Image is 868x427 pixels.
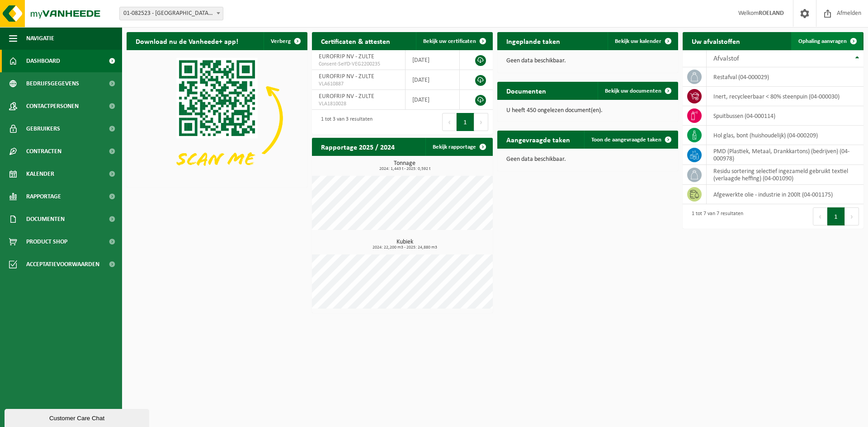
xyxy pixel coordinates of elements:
td: PMD (Plastiek, Metaal, Drankkartons) (bedrijven) (04-000978) [707,145,863,165]
span: Ophaling aanvragen [798,38,847,44]
span: 01-082523 - EUROFRIP NV - ZULTE [119,7,223,20]
span: Consent-SelfD-VEG2200235 [319,61,398,68]
span: 2024: 1,443 t - 2025: 0,592 t [316,167,493,171]
td: [DATE] [406,90,460,110]
span: Bedrijfsgegevens [26,72,79,95]
span: Documenten [26,208,65,230]
td: afgewerkte olie - industrie in 200lt (04-001175) [707,185,863,204]
span: Afvalstof [713,55,739,62]
button: Next [845,207,859,225]
h2: Certificaten & attesten [312,32,399,50]
span: 2024: 22,200 m3 - 2025: 24,880 m3 [316,245,493,250]
strong: ROELAND [759,10,784,17]
button: 1 [457,113,474,131]
td: spuitbussen (04-000114) [707,106,863,126]
span: EUROFRIP NV - ZULTE [319,73,374,80]
td: inert, recycleerbaar < 80% steenpuin (04-000030) [707,87,863,106]
button: Previous [813,207,827,225]
span: Gebruikers [26,117,60,140]
span: VLA1810028 [319,100,398,108]
span: Bekijk uw certificaten [423,38,476,44]
a: Bekijk uw kalender [608,32,677,50]
td: hol glas, bont (huishoudelijk) (04-000209) [707,126,863,145]
button: Next [474,113,488,131]
h2: Rapportage 2025 / 2024 [312,138,404,155]
img: Download de VHEPlus App [127,50,307,186]
a: Bekijk uw certificaten [416,32,492,50]
button: 1 [827,207,845,225]
span: Verberg [271,38,291,44]
span: Contracten [26,140,61,163]
span: Rapportage [26,185,61,208]
span: VLA610887 [319,80,398,88]
h2: Download nu de Vanheede+ app! [127,32,247,50]
td: residu sortering selectief ingezameld gebruikt textiel (verlaagde heffing) (04-001090) [707,165,863,185]
iframe: chat widget [5,407,151,427]
span: 01-082523 - EUROFRIP NV - ZULTE [120,7,223,20]
td: [DATE] [406,70,460,90]
span: Product Shop [26,230,67,253]
a: Ophaling aanvragen [791,32,863,50]
h3: Kubiek [316,239,493,250]
a: Bekijk uw documenten [598,82,677,100]
span: EUROFRIP NV - ZULTE [319,93,374,100]
p: Geen data beschikbaar. [506,156,669,163]
span: Bekijk uw documenten [605,88,661,94]
p: Geen data beschikbaar. [506,58,669,64]
span: Navigatie [26,27,54,50]
h2: Documenten [497,82,555,99]
span: Kalender [26,163,54,185]
p: U heeft 450 ongelezen document(en). [506,108,669,114]
a: Toon de aangevraagde taken [584,131,677,149]
h3: Tonnage [316,160,493,171]
span: Toon de aangevraagde taken [591,137,661,143]
td: restafval (04-000029) [707,67,863,87]
span: Acceptatievoorwaarden [26,253,99,276]
span: Contactpersonen [26,95,79,117]
h2: Aangevraagde taken [497,131,579,148]
div: 1 tot 3 van 3 resultaten [316,112,373,132]
span: EUROFRIP NV - ZULTE [319,53,374,60]
div: 1 tot 7 van 7 resultaten [687,206,743,226]
span: Dashboard [26,50,60,72]
button: Verberg [264,32,307,50]
h2: Ingeplande taken [497,32,569,50]
a: Bekijk rapportage [425,138,492,156]
span: Bekijk uw kalender [615,38,661,44]
h2: Uw afvalstoffen [683,32,749,50]
button: Previous [442,113,457,131]
td: [DATE] [406,50,460,70]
